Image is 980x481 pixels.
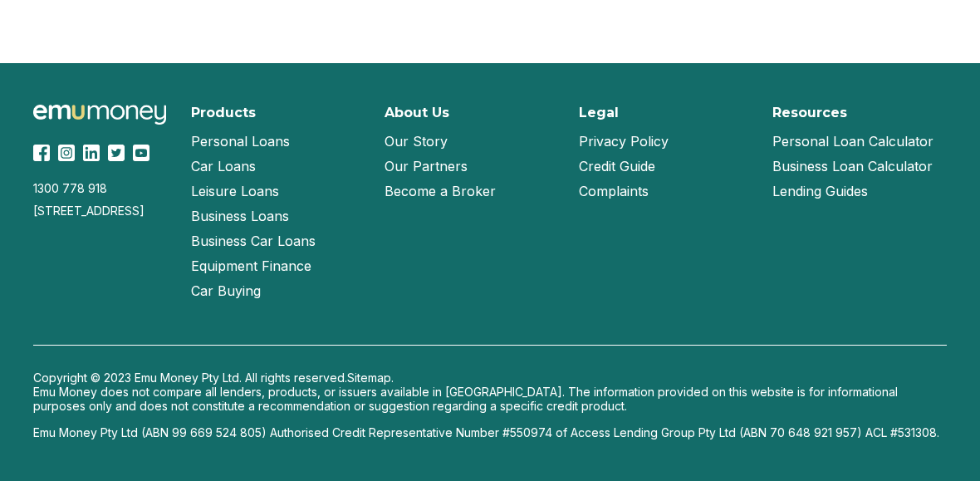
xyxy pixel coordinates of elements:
[191,204,289,228] a: Business Loans
[83,145,100,161] img: LinkedIn
[108,145,125,161] img: Twitter
[191,105,256,120] h2: Products
[33,181,171,195] div: 1300 778 918
[772,179,868,204] a: Lending Guides
[191,278,261,303] a: Car Buying
[191,129,290,154] a: Personal Loans
[33,385,947,413] p: Emu Money does not compare all lenders, products, or issuers available in [GEOGRAPHIC_DATA]. The ...
[772,154,933,179] a: Business Loan Calculator
[772,129,933,154] a: Personal Loan Calculator
[385,154,468,179] a: Our Partners
[579,105,619,120] h2: Legal
[58,145,75,161] img: Instagram
[191,154,256,179] a: Car Loans
[772,105,847,120] h2: Resources
[33,204,171,218] div: [STREET_ADDRESS]
[191,179,279,204] a: Leisure Loans
[385,129,448,154] a: Our Story
[191,228,316,253] a: Business Car Loans
[33,371,947,385] p: Copyright © 2023 Emu Money Pty Ltd. All rights reserved.
[33,425,947,439] p: Emu Money Pty Ltd (ABN 99 669 524 805) Authorised Credit Representative Number #550974 of Access ...
[191,253,311,278] a: Equipment Finance
[133,145,149,161] img: YouTube
[385,179,496,204] a: Become a Broker
[579,154,655,179] a: Credit Guide
[385,105,449,120] h2: About Us
[579,129,669,154] a: Privacy Policy
[33,145,50,161] img: Facebook
[33,105,166,125] img: Emu Money
[579,179,649,204] a: Complaints
[347,371,394,385] a: Sitemap.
